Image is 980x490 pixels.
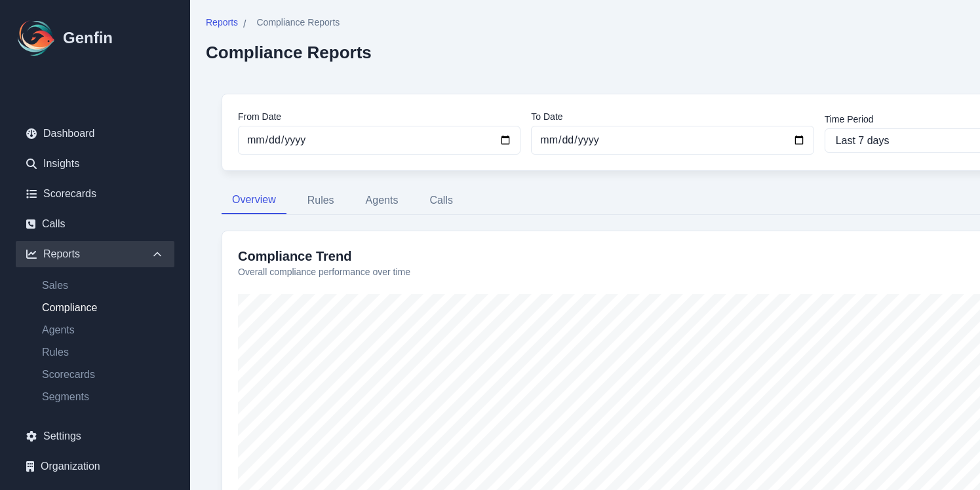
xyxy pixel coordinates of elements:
[531,110,813,123] label: To Date
[419,187,463,214] button: Calls
[238,110,520,123] label: From Date
[31,367,174,383] a: Scorecards
[31,345,174,360] a: Rules
[63,28,113,48] h1: Genfin
[206,16,238,29] span: Reports
[16,17,58,59] img: Logo
[31,389,174,405] a: Segments
[16,211,174,237] a: Calls
[16,121,174,147] a: Dashboard
[31,300,174,316] a: Compliance
[222,187,286,214] button: Overview
[16,151,174,177] a: Insights
[297,187,345,214] button: Rules
[16,181,174,207] a: Scorecards
[206,43,372,62] h2: Compliance Reports
[206,16,238,32] a: Reports
[243,16,246,32] span: /
[16,241,174,267] div: Reports
[16,423,174,449] a: Settings
[16,453,174,480] a: Organization
[31,278,174,293] a: Sales
[256,16,340,29] span: Compliance Reports
[355,187,409,214] button: Agents
[31,322,174,338] a: Agents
